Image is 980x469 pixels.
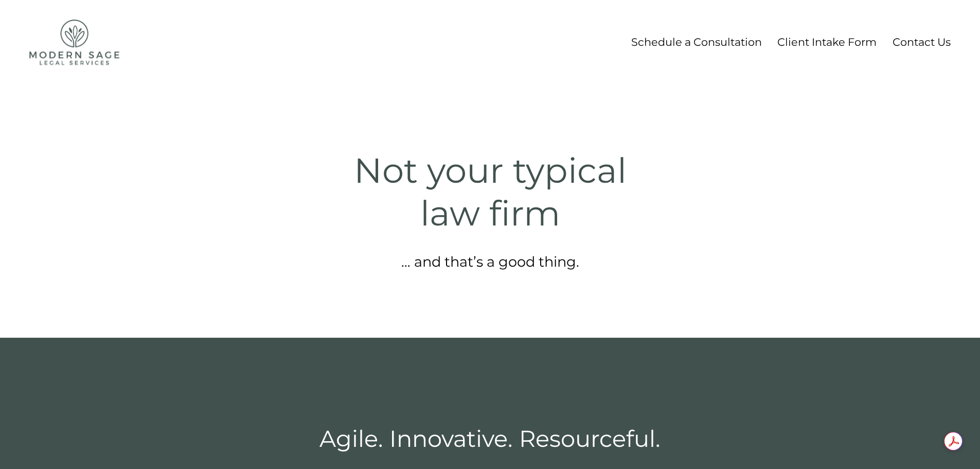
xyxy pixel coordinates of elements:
[777,32,877,51] a: Client Intake Form
[631,32,762,51] a: Schedule a Consultation
[256,424,724,454] h2: Agile. Innovative. Resourceful.
[130,149,850,234] h1: Not your typical law firm
[29,20,119,65] img: Modern Sage Legal Services
[893,32,951,51] a: Contact Us
[130,251,850,273] p: … and that’s a good thing.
